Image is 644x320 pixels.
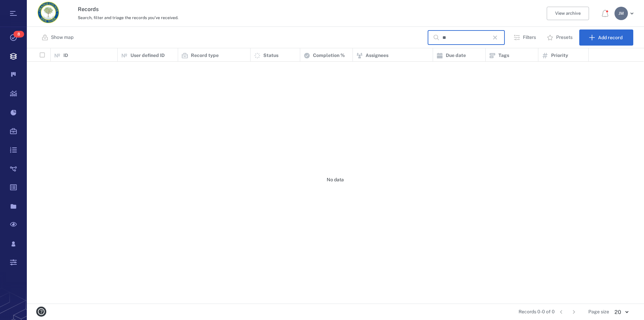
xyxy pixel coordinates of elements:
[313,52,345,59] p: Completion %
[63,52,68,59] p: ID
[614,7,636,20] button: JM
[130,52,165,59] p: User defined ID
[446,52,466,59] p: Due date
[38,29,79,46] button: Show map
[27,62,644,298] div: No data
[614,7,628,20] div: J M
[609,308,633,316] div: 20
[547,7,589,20] button: View archive
[51,34,73,41] p: Show map
[551,52,568,59] p: Priority
[78,15,178,20] span: Search, filter and triage the records you've received.
[15,5,29,11] span: Help
[191,52,219,59] p: Record type
[78,5,443,13] h3: Records
[519,309,555,315] span: Records 0-0 of 0
[263,52,278,59] p: Status
[498,52,509,59] p: Tags
[543,29,578,46] button: Presets
[34,304,49,319] button: help
[588,309,609,315] span: Page size
[555,307,580,317] nav: pagination navigation
[556,34,573,41] p: Presets
[366,52,388,59] p: Assignees
[38,2,59,23] img: Orange County Planning Department logo
[579,29,633,46] button: Add record
[509,29,541,46] button: Filters
[523,34,536,41] p: Filters
[13,31,24,38] span: 8
[38,2,59,25] a: Go home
